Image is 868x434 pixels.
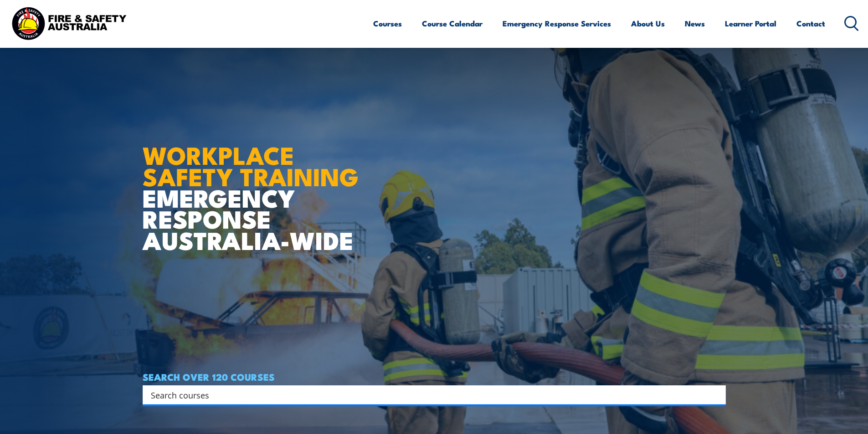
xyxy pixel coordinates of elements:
form: Search form [153,388,708,401]
a: News [685,11,705,36]
a: Learner Portal [725,11,776,36]
h4: SEARCH OVER 120 COURSES [143,372,726,382]
a: Contact [796,11,825,36]
button: Search magnifier button [710,388,723,401]
a: About Us [631,11,665,36]
a: Course Calendar [422,11,483,36]
input: Search input [151,388,706,402]
strong: WORKPLACE SAFETY TRAINING [143,135,359,194]
h1: EMERGENCY RESPONSE AUSTRALIA-WIDE [143,121,365,250]
a: Courses [373,11,402,36]
a: Emergency Response Services [503,11,611,36]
